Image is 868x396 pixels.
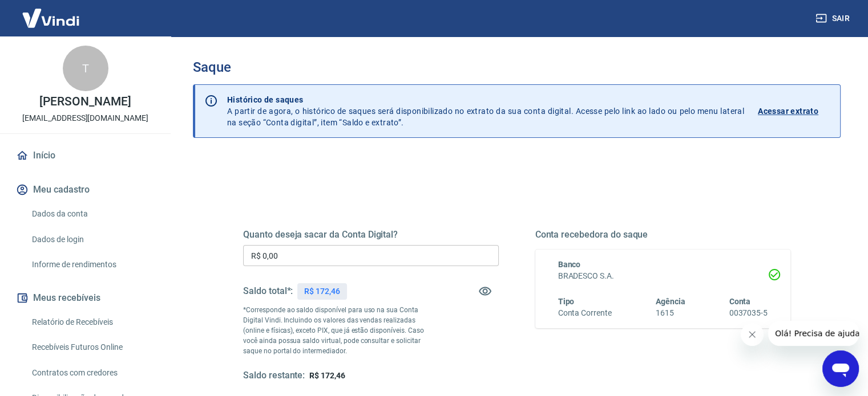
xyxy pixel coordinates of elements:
[758,94,831,128] a: Acessar extrato
[309,371,345,380] span: R$ 172,46
[243,370,305,382] h5: Saldo restante:
[27,253,157,276] a: Informe de rendimentos
[729,297,750,306] span: Conta
[27,311,157,334] a: Relatório de Recebíveis
[227,94,744,128] p: A partir de agora, o histórico de saques será disponibilizado no extrato da sua conta digital. Ac...
[193,59,841,75] h3: Saque
[243,305,435,356] p: *Corresponde ao saldo disponível para uso na sua Conta Digital Vindi. Incluindo os valores das ve...
[14,177,157,202] button: Meu cadastro
[768,321,859,346] iframe: Mensagem da empresa
[758,105,818,117] p: Acessar extrato
[558,260,581,269] span: Banco
[558,297,575,306] span: Tipo
[243,285,293,297] h5: Saldo total*:
[7,8,96,17] span: Olá! Precisa de ajuda?
[656,297,685,306] span: Agência
[227,94,744,105] p: Histórico de saques
[304,285,340,297] p: R$ 172,46
[39,96,131,108] p: [PERSON_NAME]
[14,143,157,168] a: Início
[813,8,854,29] button: Sair
[656,307,685,319] h6: 1615
[27,361,157,385] a: Contratos com credores
[27,202,157,226] a: Dados da conta
[822,350,859,387] iframe: Botão para abrir a janela de mensagens
[22,112,148,124] p: [EMAIL_ADDRESS][DOMAIN_NAME]
[741,323,764,346] iframe: Fechar mensagem
[535,229,791,240] h5: Conta recebedora do saque
[27,336,157,359] a: Recebíveis Futuros Online
[558,307,612,319] h6: Conta Corrente
[63,46,108,91] div: T
[27,228,157,251] a: Dados de login
[729,307,768,319] h6: 0037035-5
[14,1,88,35] img: Vindi
[243,229,499,240] h5: Quanto deseja sacar da Conta Digital?
[14,285,157,311] button: Meus recebíveis
[558,270,768,282] h6: BRADESCO S.A.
